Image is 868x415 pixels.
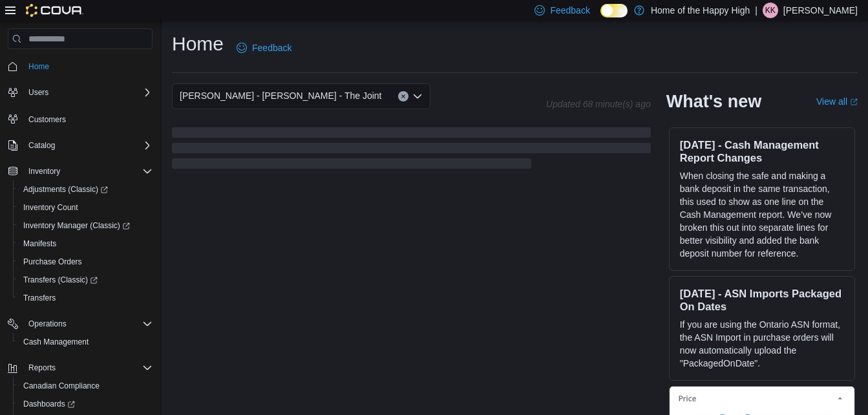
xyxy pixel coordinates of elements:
span: Transfers (Classic) [23,275,98,285]
span: Inventory [28,166,60,176]
span: Catalog [28,140,55,151]
button: Inventory [23,164,65,179]
button: Catalog [23,138,60,153]
span: Canadian Compliance [23,381,100,391]
a: Manifests [18,236,61,251]
span: Transfers [23,293,56,303]
a: Adjustments (Classic) [18,182,113,197]
button: Cash Management [13,333,158,351]
span: Adjustments (Classic) [23,184,108,195]
span: Inventory [23,164,153,179]
a: Adjustments (Classic) [13,180,158,198]
a: Transfers (Classic) [18,272,103,288]
span: Inventory Manager (Classic) [23,220,130,231]
button: Operations [3,315,158,333]
p: When closing the safe and making a bank deposit in the same transaction, this used to show as one... [680,169,844,260]
button: Purchase Orders [13,253,158,271]
p: [PERSON_NAME] [783,3,858,18]
span: Adjustments (Classic) [18,182,153,197]
span: Canadian Compliance [18,378,153,394]
a: Transfers [18,290,61,306]
span: Feedback [550,4,589,17]
span: Inventory Manager (Classic) [18,218,153,233]
span: Manifests [18,236,153,251]
a: Feedback [231,35,297,61]
button: Inventory Count [13,198,158,217]
span: Users [23,85,153,100]
button: Operations [23,316,72,332]
a: Dashboards [13,395,158,413]
h1: Home [172,31,224,57]
span: Dashboards [23,399,75,409]
p: Updated 68 minute(s) ago [546,99,651,109]
a: Dashboards [18,396,80,412]
span: Inventory Count [23,202,78,213]
button: Inventory [3,162,158,180]
button: Catalog [3,136,158,154]
span: Dashboards [18,396,153,412]
button: Reports [23,360,61,376]
div: Kirandeep Kaur [763,3,778,18]
span: Manifests [23,239,56,249]
span: Home [28,61,49,72]
a: Inventory Count [18,200,83,215]
button: Canadian Compliance [13,377,158,395]
span: Transfers [18,290,153,306]
h2: What's new [666,91,761,112]
button: Users [23,85,54,100]
a: View allExternal link [816,96,858,107]
span: Operations [23,316,153,332]
button: Transfers [13,289,158,307]
span: Users [28,87,48,98]
a: Purchase Orders [18,254,87,270]
span: Reports [23,360,153,376]
span: Reports [28,363,56,373]
span: Cash Management [18,334,153,350]
a: Inventory Manager (Classic) [18,218,135,233]
svg: External link [850,98,858,106]
span: Loading [172,130,651,171]
a: Home [23,59,54,74]
span: Cash Management [23,337,89,347]
span: Catalog [23,138,153,153]
p: | [755,3,757,18]
button: Customers [3,109,158,128]
button: Open list of options [412,91,423,101]
input: Dark Mode [600,4,628,17]
button: Users [3,83,158,101]
a: Canadian Compliance [18,378,105,394]
button: Clear input [398,91,408,101]
span: [PERSON_NAME] - [PERSON_NAME] - The Joint [180,88,382,103]
a: Customers [23,112,71,127]
span: Feedback [252,41,291,54]
span: Purchase Orders [18,254,153,270]
img: Cova [26,4,83,17]
p: If you are using the Ontario ASN format, the ASN Import in purchase orders will now automatically... [680,318,844,370]
h3: [DATE] - Cash Management Report Changes [680,138,844,164]
span: Inventory Count [18,200,153,215]
span: Purchase Orders [23,257,82,267]
span: KK [765,3,776,18]
a: Inventory Manager (Classic) [13,217,158,235]
span: Customers [28,114,66,125]
button: Reports [3,359,158,377]
span: Operations [28,319,67,329]
a: Transfers (Classic) [13,271,158,289]
h3: [DATE] - ASN Imports Packaged On Dates [680,287,844,313]
button: Home [3,57,158,76]
span: Transfers (Classic) [18,272,153,288]
button: Manifests [13,235,158,253]
span: Customers [23,111,153,127]
a: Cash Management [18,334,94,350]
p: Home of the Happy High [651,3,750,18]
span: Home [23,58,153,74]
